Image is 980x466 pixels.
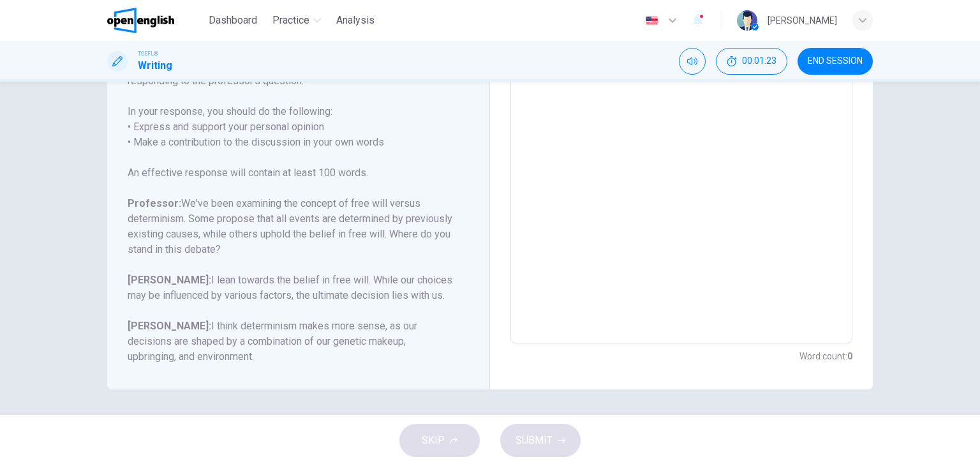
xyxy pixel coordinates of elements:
[128,319,454,365] h6: I think determinism makes more sense, as our decisions are shaped by a combination of our genetic...
[107,8,174,33] img: OpenEnglish logo
[128,273,454,303] h6: I lean towards the belief in free will. While our choices may be influenced by various factors, t...
[272,13,309,28] span: Practice
[107,8,204,33] a: OpenEnglish logo
[128,104,454,150] h6: In your response, you should do the following: • Express and support your personal opinion • Make...
[742,56,776,66] span: 00:01:23
[128,320,211,332] b: [PERSON_NAME]:
[331,9,380,32] button: Analysis
[138,49,158,58] span: TOEFL®
[716,48,787,75] div: Hide
[128,197,181,209] b: Professor:
[716,48,787,75] button: 00:01:23
[679,48,706,75] div: Mute
[644,16,660,26] img: en
[267,9,326,32] button: Practice
[204,9,262,32] button: Dashboard
[808,56,863,66] span: END SESSION
[128,196,454,257] h6: We've been examining the concept of free will versus determinism. Some propose that all events ar...
[847,351,852,361] strong: 0
[138,58,172,73] h1: Writing
[128,274,211,286] b: [PERSON_NAME]:
[128,165,454,181] h6: An effective response will contain at least 100 words.
[737,10,757,31] img: Profile picture
[336,13,375,28] span: Analysis
[798,48,873,75] button: END SESSION
[209,13,257,28] span: Dashboard
[768,13,837,28] div: [PERSON_NAME]
[799,349,852,364] h6: Word count :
